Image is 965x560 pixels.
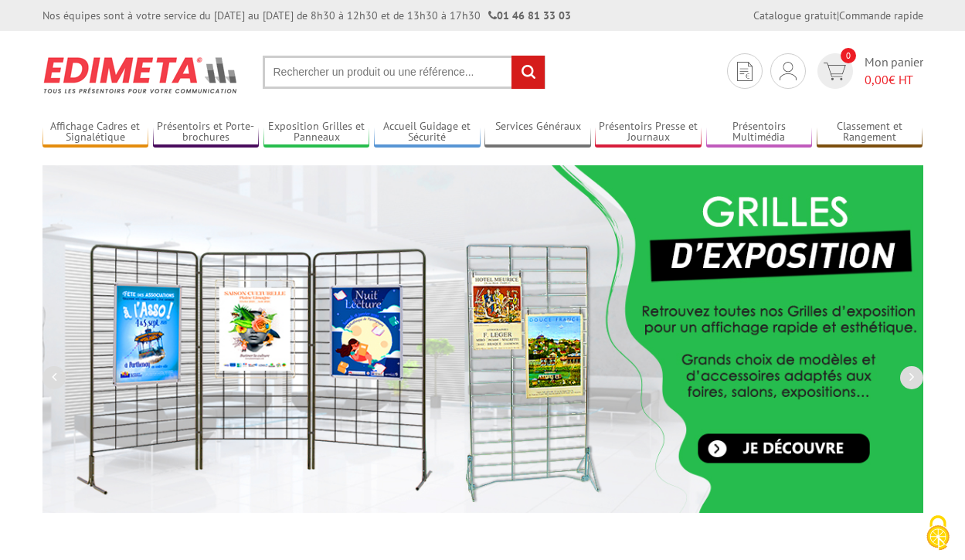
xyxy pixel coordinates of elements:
a: devis rapide 0 Mon panier 0,00€ HT [814,53,923,89]
a: Accueil Guidage et Sécurité [374,120,481,145]
a: Services Généraux [484,120,591,145]
input: rechercher [511,56,545,89]
a: Exposition Grilles et Panneaux [263,120,370,145]
div: Nos équipes sont à votre service du [DATE] au [DATE] de 8h30 à 12h30 et de 13h30 à 17h30 [42,8,571,23]
strong: 01 46 81 33 03 [488,8,571,22]
img: Présentoir, panneau, stand - Edimeta - PLV, affichage, mobilier bureau, entreprise [42,46,240,104]
img: devis rapide [780,62,797,80]
img: Cookies (fenêtre modale) [919,514,957,552]
input: Rechercher un produit ou une référence... [263,56,545,89]
div: | [753,8,923,23]
img: devis rapide [824,63,846,80]
span: 0 [841,48,856,63]
span: € HT [865,71,923,89]
span: 0,00 [865,72,889,87]
img: devis rapide [737,62,753,81]
a: Présentoirs Presse et Journaux [595,120,702,145]
a: Catalogue gratuit [753,8,837,22]
a: Présentoirs et Porte-brochures [153,120,260,145]
a: Affichage Cadres et Signalétique [42,120,149,145]
button: Cookies (fenêtre modale) [911,507,965,560]
a: Présentoirs Multimédia [706,120,813,145]
span: Mon panier [865,53,923,89]
a: Classement et Rangement [817,120,923,145]
a: Commande rapide [839,8,923,22]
